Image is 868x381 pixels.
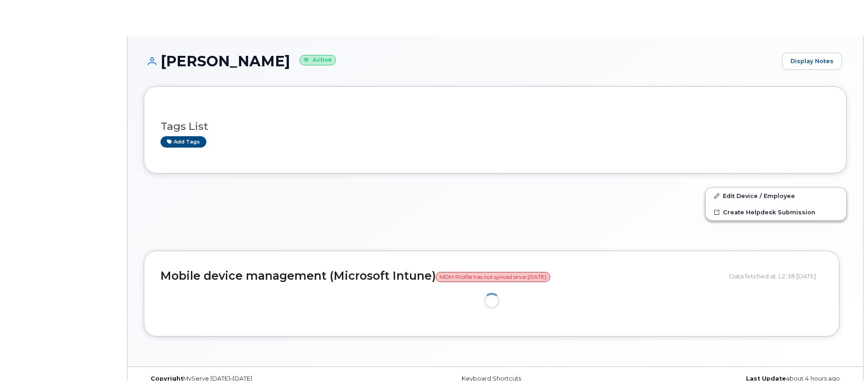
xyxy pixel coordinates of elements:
h1: [PERSON_NAME] [144,53,777,69]
div: Data fetched at 12:38 [DATE] [729,267,823,285]
a: Create Helpdesk Submission [706,204,846,220]
h2: Mobile device management (Microsoft Intune) [161,270,722,282]
a: Edit Device / Employee [706,188,846,204]
span: MDM Profile has not synced since [DATE] [436,272,550,282]
a: Add tags [161,136,206,148]
a: Display Notes [782,53,842,70]
h3: Tags List [161,121,830,132]
small: Active [299,55,336,65]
